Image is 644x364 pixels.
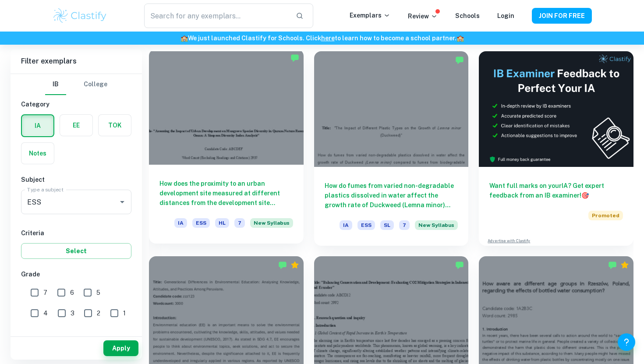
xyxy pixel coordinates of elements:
button: Help and Feedback [618,333,635,351]
button: Select [21,243,131,259]
span: IA [340,220,352,230]
button: College [84,74,107,95]
a: How do fumes from varied non-degradable plastics dissolved in water affect the growth rate of Duc... [314,51,469,246]
h6: Want full marks on your IA ? Get expert feedback from an IB examiner! [489,181,623,200]
span: 3 [71,308,74,318]
h6: Level [21,332,131,342]
span: Promoted [588,211,623,220]
span: 5 [96,288,100,297]
button: EE [60,115,92,136]
a: here [321,35,335,42]
button: IA [22,115,53,136]
span: ESS [357,220,375,230]
p: Exemplars [350,11,390,20]
span: SL [380,220,394,230]
a: Advertise with Clastify [488,238,530,244]
img: Marked [455,261,464,269]
input: Search for any exemplars... [144,4,289,28]
div: Premium [620,261,629,269]
label: Type a subject [27,186,64,193]
a: Login [497,12,514,19]
button: Notes [21,143,54,164]
div: Starting from the May 2026 session, the ESS IA requirements have changed. We created this exempla... [250,218,293,233]
h6: Category [21,99,131,109]
span: 🎯 [581,192,589,199]
h6: How does the proximity to an urban development site measured at different distances from the deve... [159,179,293,208]
span: HL [215,218,229,228]
span: New Syllabus [415,220,458,230]
span: ESS [192,218,210,228]
button: Apply [103,340,138,356]
button: IB [45,74,66,95]
span: New Syllabus [250,218,293,228]
span: IA [174,218,187,228]
span: 🏫 [456,35,464,42]
img: Marked [608,261,617,269]
img: Thumbnail [479,51,633,167]
a: Schools [455,12,480,19]
div: Premium [290,261,299,269]
div: Starting from the May 2026 session, the ESS IA requirements have changed. We created this exempla... [415,220,458,235]
span: 7 [43,288,47,297]
img: Marked [278,261,287,269]
span: 7 [234,218,245,228]
div: Filter type choice [45,74,107,95]
button: Open [116,196,128,208]
h6: We just launched Clastify for Schools. Click to learn how to become a school partner. [2,33,642,43]
span: 1 [123,308,126,318]
h6: How do fumes from varied non-degradable plastics dissolved in water affect the growth rate of Duc... [325,181,458,210]
h6: Filter exemplars [11,49,142,74]
img: Clastify logo [52,7,108,25]
a: How does the proximity to an urban development site measured at different distances from the deve... [149,51,304,246]
span: 🏫 [180,35,188,42]
img: Marked [455,56,464,64]
button: TOK [99,115,131,136]
a: Want full marks on yourIA? Get expert feedback from an IB examiner!PromotedAdvertise with Clastify [479,51,633,246]
img: Marked [290,53,299,62]
h6: Grade [21,269,131,279]
span: 6 [70,288,74,297]
span: 2 [97,308,100,318]
p: Review [408,11,438,21]
h6: Subject [21,175,131,184]
span: 4 [43,308,48,318]
span: 7 [399,220,410,230]
h6: Criteria [21,228,131,238]
button: JOIN FOR FREE [532,8,592,24]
